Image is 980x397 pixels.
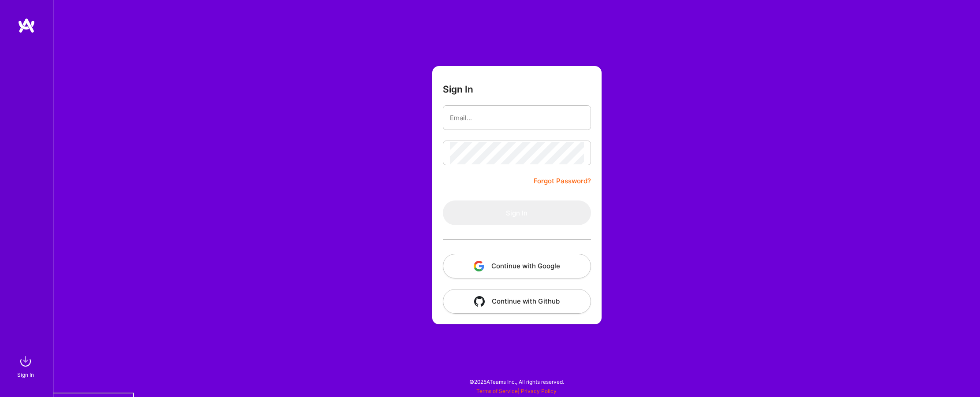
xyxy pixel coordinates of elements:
[450,107,584,129] input: Email...
[476,388,518,394] a: Terms of Service
[443,200,591,225] button: Sign In
[474,296,485,307] img: icon
[18,18,35,33] img: logo
[443,254,591,278] button: Continue with Google
[443,289,591,314] button: Continue with Github
[534,176,591,186] a: Forgot Password?
[476,388,557,394] span: |
[17,370,34,379] div: Sign In
[19,352,34,379] a: sign inSign In
[17,352,34,370] img: sign in
[474,261,484,271] img: icon
[443,84,473,95] h3: Sign In
[53,371,980,393] div: © 2025 ATeams Inc., All rights reserved.
[521,388,557,394] a: Privacy Policy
